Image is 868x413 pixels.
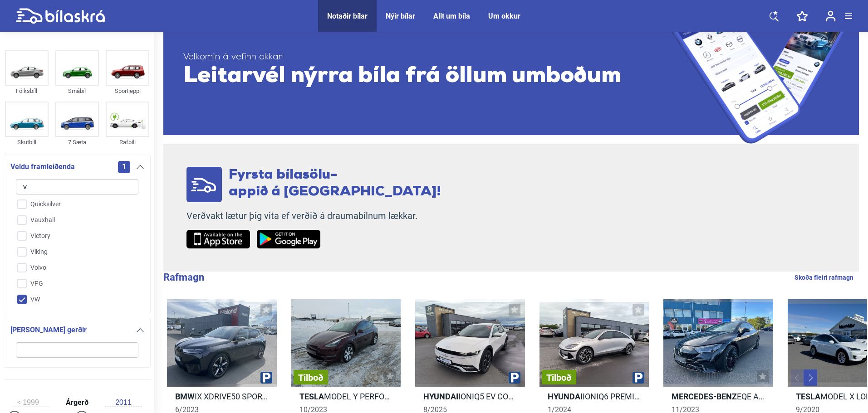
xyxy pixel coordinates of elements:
a: Skoða fleiri rafmagn [794,272,853,283]
span: Leitarvél nýrra bíla frá öllum umboðum [183,63,668,90]
h2: IONIQ6 PREMIUM 77KWH [539,391,649,402]
p: Verðvakt lætur þig vita ef verðið á draumabílnum lækkar. [186,210,441,222]
b: Hyundai [423,392,458,401]
h2: IONIQ5 EV COMFORT 58KWH 2WD [415,391,525,402]
img: user-login.svg [826,10,836,22]
button: Previous [791,369,804,386]
span: Árgerð [64,399,91,406]
span: Veldu framleiðenda [10,160,75,173]
b: Rafmagn [163,272,204,283]
b: Mercedes-Benz [672,392,737,401]
div: Fólksbíll [5,86,49,96]
span: [PERSON_NAME] gerðir [10,324,87,336]
b: Tesla [299,392,324,401]
a: Allt um bíla [433,12,470,20]
div: Sportjeppi [106,86,149,96]
a: Notaðir bílar [327,12,368,20]
span: Fyrsta bílasölu- appið á [GEOGRAPHIC_DATA]! [229,168,441,199]
a: Um okkur [488,12,520,20]
button: Next [804,369,817,386]
a: Nýir bílar [386,12,415,20]
b: BMW [175,392,195,401]
h2: MODEL Y PERFORMANCE [291,391,401,402]
div: Smábíl [55,86,99,96]
b: Tesla [796,392,820,401]
b: Hyundai [548,392,583,401]
div: Skutbíll [5,137,49,147]
div: 7 Sæta [55,137,99,147]
div: Rafbíll [106,137,149,147]
span: Tilboð [298,373,324,382]
span: 1 [118,161,130,173]
h2: EQE AMG PANO 300 [663,391,773,402]
h2: IX XDRIVE50 SPORTPAKKI [167,391,277,402]
span: Velkomin á vefinn okkar! [183,52,668,63]
span: Tilboð [546,373,572,382]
